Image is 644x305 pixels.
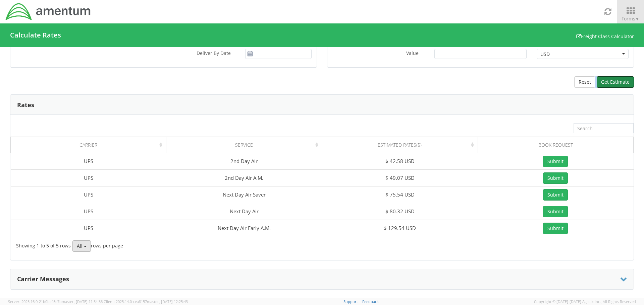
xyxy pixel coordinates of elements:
[385,174,415,181] span: $ 49.07 USD
[104,299,188,304] span: Client: 2025.14.0-cea8157
[8,299,103,304] span: Server: 2025.16.0-21b0bc45e7b
[576,33,634,40] a: Freight Class Calculator
[62,299,103,304] span: master, [DATE] 11:54:36
[484,142,631,148] div: Book Request
[574,123,634,133] input: Search
[17,142,164,148] div: Carrier
[16,242,71,249] span: Showing 1 to 5 of 5 rows
[574,76,595,88] button: Reset
[77,243,83,249] span: All
[11,203,166,220] td: UPS
[543,189,568,201] button: Submit
[384,225,416,231] span: $ 129.54 USD
[406,50,419,56] span: Value
[166,153,322,170] td: 2nd Day Air
[17,269,69,289] h3: Carrier Messages
[343,299,358,304] a: Support
[147,299,188,304] span: master, [DATE] 12:25:43
[385,191,415,198] span: $ 75.54 USD
[622,15,639,22] span: Forms
[10,31,61,39] h4: Calculate Rates
[5,2,92,21] img: dyn-intl-logo-049831509241104b2a82.png
[11,220,166,237] td: UPS
[543,172,568,184] button: Submit
[166,186,322,203] td: Next Day Air Saver
[172,142,320,148] div: Service
[540,51,550,58] div: USD
[635,16,639,22] span: ▼
[362,299,379,304] a: Feedback
[166,170,322,186] td: 2nd Day Air A.M.
[11,153,166,170] td: UPS
[597,76,634,88] button: Get Estimate
[385,158,415,164] span: $ 42.58 USD
[11,186,166,203] td: UPS
[166,203,322,220] td: Next Day Air
[11,170,166,186] td: UPS
[166,220,322,237] td: Next Day Air Early A.M.
[534,299,636,304] span: Copyright © [DATE]-[DATE] Agistix Inc., All Rights Reserved
[72,240,91,252] button: All
[197,50,231,58] span: Deliver By Date
[72,240,123,252] div: rows per page
[543,206,568,217] button: Submit
[17,95,34,115] h3: Rates
[328,142,476,148] div: Estimated Rates($)
[543,223,568,234] button: Submit
[385,208,415,215] span: $ 80.32 USD
[543,156,568,167] button: Submit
